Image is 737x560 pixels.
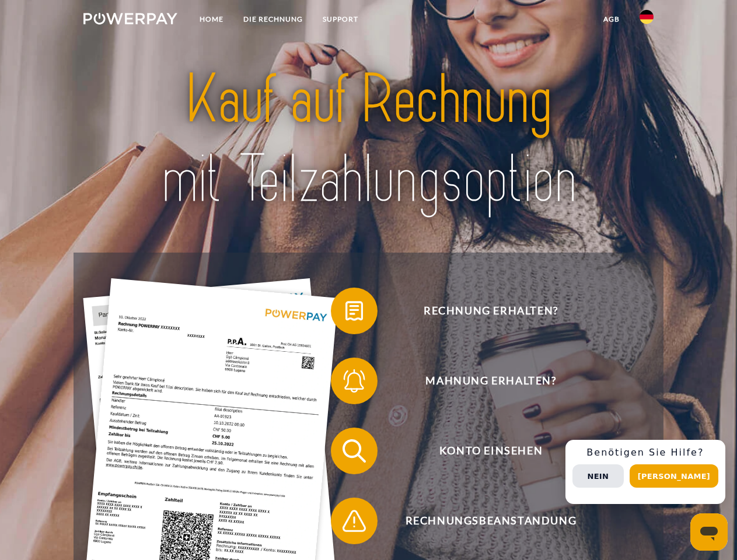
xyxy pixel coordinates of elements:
button: Rechnung erhalten? [331,288,634,334]
img: qb_search.svg [340,436,369,466]
div: Schnellhilfe [565,440,725,504]
span: Mahnung erhalten? [348,358,634,404]
img: title-powerpay_de.svg [111,56,626,223]
img: qb_bell.svg [340,366,369,395]
a: SUPPORT [313,9,368,30]
img: logo-powerpay-white.svg [83,13,177,24]
img: qb_bill.svg [340,296,369,325]
a: Home [190,9,233,30]
button: Nein [572,464,624,488]
img: de [640,10,654,24]
button: Mahnung erhalten? [331,358,634,404]
h3: Benötigen Sie Hilfe? [572,447,718,459]
span: Rechnungsbeanstandung [348,498,634,544]
span: Rechnung erhalten? [348,288,634,334]
a: DIE RECHNUNG [233,9,313,30]
img: qb_warning.svg [340,506,369,535]
button: Konto einsehen [331,428,634,474]
span: Konto einsehen [348,428,634,474]
a: agb [593,9,630,30]
button: [PERSON_NAME] [630,464,718,488]
button: Rechnungsbeanstandung [331,498,634,544]
iframe: Schaltfläche zum Öffnen des Messaging-Fensters [690,513,728,551]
